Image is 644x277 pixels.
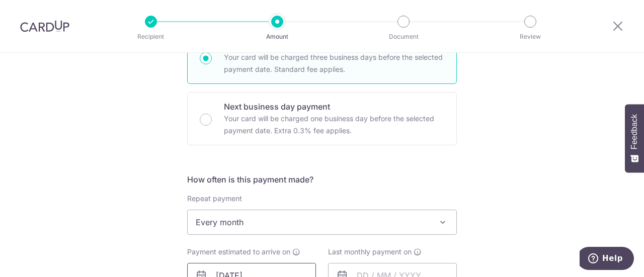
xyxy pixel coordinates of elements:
[20,20,69,32] img: CardUp
[328,247,412,257] span: Last monthly payment on
[187,194,242,204] label: Repeat payment
[580,247,634,272] iframe: Opens a widget where you can find more information
[114,32,188,42] p: Recipient
[187,247,290,257] span: Payment estimated to arrive on
[493,32,568,42] p: Review
[224,51,444,75] p: Your card will be charged three business days before the selected payment date. Standard fee appl...
[224,101,444,113] p: Next business day payment
[187,210,457,235] span: Every month
[630,114,639,149] span: Feedback
[187,173,457,186] h5: How often is this payment made?
[188,210,456,234] span: Every month
[625,104,644,172] button: Feedback - Show survey
[224,113,444,137] p: Your card will be charged one business day before the selected payment date. Extra 0.3% fee applies.
[240,32,314,42] p: Amount
[366,32,441,42] p: Document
